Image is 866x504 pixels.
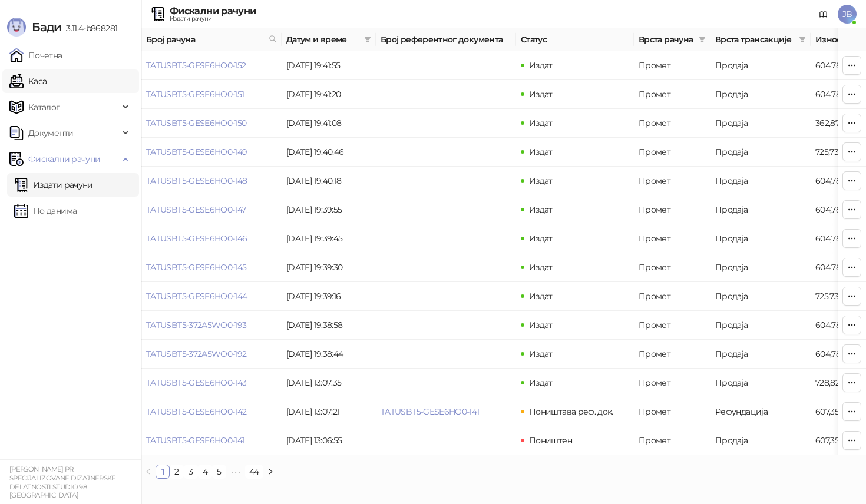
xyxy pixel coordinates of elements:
[213,465,226,478] a: 5
[141,28,282,51] th: Број рачуна
[184,465,197,478] a: 3
[282,311,376,340] td: [DATE] 19:38:58
[282,340,376,369] td: [DATE] 19:38:44
[28,147,100,171] span: Фискални рачуни
[9,69,47,93] a: Каса
[282,282,376,311] td: [DATE] 19:39:16
[529,377,553,388] span: Издат
[61,23,117,34] span: 3.11.4-b868281
[710,311,811,340] td: Продаја
[634,426,710,455] td: Промет
[146,262,247,273] a: TATUSBT5-GESE6HO0-145
[146,233,247,244] a: TATUSBT5-GESE6HO0-146
[639,33,694,46] span: Врста рачуна
[286,33,359,46] span: Датум и време
[381,406,480,417] a: TATUSBT5-GESE6HO0-141
[364,36,371,43] span: filter
[634,253,710,282] td: Промет
[715,33,794,46] span: Врста трансакције
[710,138,811,167] td: Продаја
[282,426,376,455] td: [DATE] 13:06:55
[146,349,247,359] a: TATUSBT5-372A5WO0-192
[634,28,710,51] th: Врста рачуна
[9,465,116,499] small: [PERSON_NAME] PR SPECIJALIZOVANE DIZAJNERSKE DELATNOSTI STUDIO 98 [GEOGRAPHIC_DATA]
[710,369,811,397] td: Продаја
[529,291,553,301] span: Издат
[170,465,183,478] a: 2
[710,28,811,51] th: Врста трансакције
[141,253,282,282] td: TATUSBT5-GESE6HO0-145
[282,138,376,167] td: [DATE] 19:40:46
[282,397,376,426] td: [DATE] 13:07:21
[376,28,516,51] th: Број референтног документа
[146,60,246,71] a: TATUSBT5-GESE6HO0-152
[710,109,811,138] td: Продаја
[529,89,553,100] span: Издат
[710,195,811,224] td: Продаја
[699,36,706,43] span: filter
[710,253,811,282] td: Продаја
[282,369,376,397] td: [DATE] 13:07:35
[529,435,572,446] span: Поништен
[141,465,156,479] li: Претходна страна
[146,435,245,446] a: TATUSBT5-GESE6HO0-141
[226,465,245,479] span: •••
[634,311,710,340] td: Промет
[634,51,710,80] td: Промет
[634,138,710,167] td: Промет
[529,118,553,128] span: Издат
[634,195,710,224] td: Промет
[246,465,263,478] a: 44
[141,167,282,195] td: TATUSBT5-GESE6HO0-148
[212,465,226,479] li: 5
[141,397,282,426] td: TATUSBT5-GESE6HO0-142
[146,175,247,186] a: TATUSBT5-GESE6HO0-148
[245,465,263,479] li: 44
[7,18,26,37] img: Logo
[529,262,553,273] span: Издат
[696,31,708,48] span: filter
[282,80,376,109] td: [DATE] 19:41:20
[267,468,274,475] span: right
[634,340,710,369] td: Промет
[529,60,553,71] span: Издат
[282,253,376,282] td: [DATE] 19:39:30
[838,5,857,24] span: JB
[141,426,282,455] td: TATUSBT5-GESE6HO0-141
[634,80,710,109] td: Промет
[362,31,373,48] span: filter
[529,204,553,215] span: Издат
[226,465,245,479] li: Следећих 5 Страна
[282,224,376,253] td: [DATE] 19:39:45
[170,465,184,479] li: 2
[32,20,61,34] span: Бади
[141,369,282,397] td: TATUSBT5-GESE6HO0-143
[710,51,811,80] td: Продаја
[146,204,246,215] a: TATUSBT5-GESE6HO0-147
[282,109,376,138] td: [DATE] 19:41:08
[814,5,833,24] a: Документација
[28,95,60,119] span: Каталог
[141,80,282,109] td: TATUSBT5-GESE6HO0-151
[146,118,247,128] a: TATUSBT5-GESE6HO0-150
[141,282,282,311] td: TATUSBT5-GESE6HO0-144
[529,349,553,359] span: Издат
[28,121,73,145] span: Документи
[198,465,212,479] li: 4
[14,173,93,197] a: Издати рачуни
[282,195,376,224] td: [DATE] 19:39:55
[263,465,277,479] li: Следећа страна
[170,16,256,22] div: Издати рачуни
[146,377,247,388] a: TATUSBT5-GESE6HO0-143
[145,468,152,475] span: left
[529,233,553,244] span: Издат
[796,31,808,48] span: filter
[184,465,198,479] li: 3
[799,36,806,43] span: filter
[710,340,811,369] td: Продаја
[710,426,811,455] td: Продаја
[156,465,169,478] a: 1
[199,465,211,478] a: 4
[146,33,264,46] span: Број рачуна
[634,109,710,138] td: Промет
